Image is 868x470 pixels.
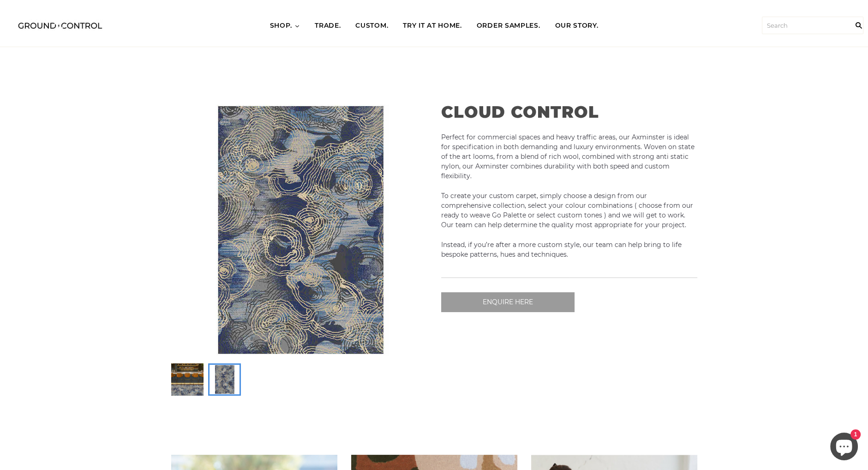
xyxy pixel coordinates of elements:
span: SHOP. [270,21,293,30]
a: OUR STORY. [547,13,605,39]
h3: CLOUD CONTROL [441,102,697,122]
span: OUR STORY. [555,21,598,30]
span: TRADE. [315,21,341,30]
input: Search [850,4,868,47]
a: TRADE. [307,13,348,39]
span: CUSTOM. [355,21,388,30]
a: CUSTOM. [348,13,395,39]
a: SHOP. [263,13,308,39]
img: CLOUD CONTROL [171,363,204,396]
span: To create your custom carpet, simply choose a design from our comprehensive collection, select yo... [441,192,693,229]
img: CLOUD CONTROL [171,102,427,359]
inbox-online-store-chat: Shopify online store chat [827,433,861,463]
button: ENQUIRE HERE [441,292,575,312]
span: Perfect for commercial spaces and heavy traffic areas, our Axminster is ideal for specification i... [441,133,694,180]
a: TRY IT AT HOME. [395,13,469,39]
span: Instead, if you’re after a more custom style, our team can help bring to life bespoke patterns, h... [441,241,682,259]
span: TRY IT AT HOME. [403,21,462,30]
a: ORDER SAMPLES. [469,13,548,39]
div: Page 4 [441,133,697,260]
img: CLOUD CONTROL [210,365,239,394]
span: ORDER SAMPLES. [477,21,540,30]
span: ENQUIRE HERE [483,298,533,306]
input: Search [762,17,863,34]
